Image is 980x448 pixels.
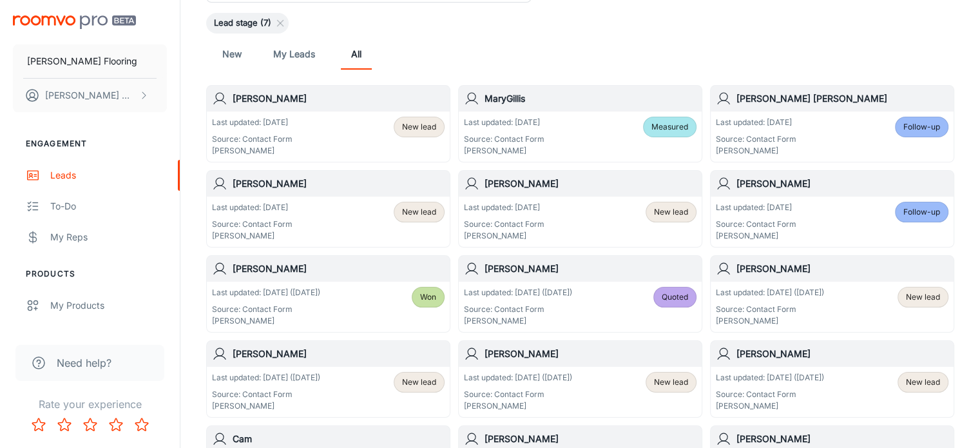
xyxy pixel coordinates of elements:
a: [PERSON_NAME]Last updated: [DATE]Source: Contact Form[PERSON_NAME]Follow-up [710,170,954,248]
a: [PERSON_NAME]Last updated: [DATE] ([DATE])Source: Contact Form[PERSON_NAME]Won [206,255,450,333]
div: My Products [50,298,167,313]
h6: [PERSON_NAME] [736,432,948,446]
p: [PERSON_NAME] [716,315,824,327]
button: Rate 4 star [103,412,129,438]
h6: [PERSON_NAME] [736,177,948,191]
p: Last updated: [DATE] ([DATE]) [212,287,320,298]
p: Last updated: [DATE] [464,202,544,213]
p: Source: Contact Form [716,304,824,315]
span: Lead stage (7) [206,17,279,30]
p: Last updated: [DATE] ([DATE]) [716,372,824,384]
h6: Cam [233,432,445,446]
p: [PERSON_NAME] [464,230,544,242]
p: Source: Contact Form [716,219,796,230]
span: New lead [654,206,688,218]
p: [PERSON_NAME] [212,230,293,242]
a: [PERSON_NAME]Last updated: [DATE] ([DATE])Source: Contact Form[PERSON_NAME]New lead [710,340,954,418]
h6: [PERSON_NAME] [485,432,697,446]
h6: [PERSON_NAME] [233,262,445,276]
p: Last updated: [DATE] [464,117,544,128]
h6: [PERSON_NAME] [485,262,697,276]
button: Rate 1 star [26,412,52,438]
p: [PERSON_NAME] [464,145,544,157]
a: [PERSON_NAME]Last updated: [DATE] ([DATE])Source: Contact Form[PERSON_NAME]New lead [206,340,450,418]
p: Source: Contact Form [464,304,572,315]
h6: [PERSON_NAME] [736,347,948,361]
a: [PERSON_NAME]Last updated: [DATE]Source: Contact Form[PERSON_NAME]New lead [458,170,702,248]
h6: [PERSON_NAME] [485,347,697,361]
div: Leads [50,168,167,182]
p: [PERSON_NAME] Flooring [27,54,137,68]
h6: [PERSON_NAME] [PERSON_NAME] [736,92,948,106]
a: New [216,39,247,70]
p: [PERSON_NAME] Wood [45,88,136,102]
p: Source: Contact Form [212,133,293,145]
button: Rate 2 star [52,412,77,438]
span: New lead [402,206,436,218]
p: Last updated: [DATE] [716,117,796,128]
span: New lead [402,376,436,388]
p: Source: Contact Form [212,389,320,400]
p: Last updated: [DATE] [212,117,293,128]
p: Source: Contact Form [464,219,544,230]
a: All [341,39,372,70]
a: [PERSON_NAME]Last updated: [DATE] ([DATE])Source: Contact Form[PERSON_NAME]New lead [458,340,702,418]
button: Rate 3 star [77,412,103,438]
a: [PERSON_NAME]Last updated: [DATE] ([DATE])Source: Contact Form[PERSON_NAME]New lead [710,255,954,333]
div: To-do [50,199,167,213]
p: Last updated: [DATE] ([DATE]) [212,372,320,384]
p: Source: Contact Form [716,133,796,145]
button: Rate 5 star [129,412,155,438]
h6: [PERSON_NAME] [736,262,948,276]
p: [PERSON_NAME] [212,400,320,412]
p: Last updated: [DATE] ([DATE]) [464,287,572,298]
p: [PERSON_NAME] [212,315,320,327]
p: Source: Contact Form [716,389,824,400]
p: Source: Contact Form [212,219,293,230]
h6: [PERSON_NAME] [233,92,445,106]
p: [PERSON_NAME] [464,400,572,412]
span: New lead [906,376,940,388]
h6: [PERSON_NAME] [233,347,445,361]
span: Quoted [662,291,688,303]
p: [PERSON_NAME] [716,400,824,412]
a: [PERSON_NAME] [PERSON_NAME]Last updated: [DATE]Source: Contact Form[PERSON_NAME]Follow-up [710,85,954,162]
a: [PERSON_NAME]Last updated: [DATE]Source: Contact Form[PERSON_NAME]New lead [206,85,450,162]
span: Follow-up [903,121,940,133]
h6: [PERSON_NAME] [485,177,697,191]
span: New lead [402,121,436,133]
span: New lead [654,376,688,388]
h6: MaryGillis [485,92,697,106]
p: [PERSON_NAME] [464,315,572,327]
div: Lead stage (7) [206,13,289,34]
a: MaryGillisLast updated: [DATE]Source: Contact Form[PERSON_NAME]Measured [458,85,702,162]
a: My Leads [273,39,315,70]
p: Last updated: [DATE] ([DATE]) [464,372,572,384]
p: [PERSON_NAME] [716,145,796,157]
p: Last updated: [DATE] [716,202,796,213]
p: Last updated: [DATE] [212,202,293,213]
p: Last updated: [DATE] ([DATE]) [716,287,824,298]
p: Rate your experience [10,396,169,412]
span: Need help? [57,355,111,371]
span: Follow-up [903,206,940,218]
button: [PERSON_NAME] Wood [13,79,167,112]
span: Won [420,291,436,303]
a: [PERSON_NAME]Last updated: [DATE]Source: Contact Form[PERSON_NAME]New lead [206,170,450,248]
p: [PERSON_NAME] [212,145,293,157]
p: [PERSON_NAME] [716,230,796,242]
button: [PERSON_NAME] Flooring [13,44,167,78]
p: Source: Contact Form [464,389,572,400]
h6: [PERSON_NAME] [233,177,445,191]
div: Suppliers [50,329,167,344]
p: Source: Contact Form [212,304,320,315]
span: New lead [906,291,940,303]
span: Measured [651,121,688,133]
img: Roomvo PRO Beta [13,15,136,29]
p: Source: Contact Form [464,133,544,145]
div: My Reps [50,230,167,244]
a: [PERSON_NAME]Last updated: [DATE] ([DATE])Source: Contact Form[PERSON_NAME]Quoted [458,255,702,333]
